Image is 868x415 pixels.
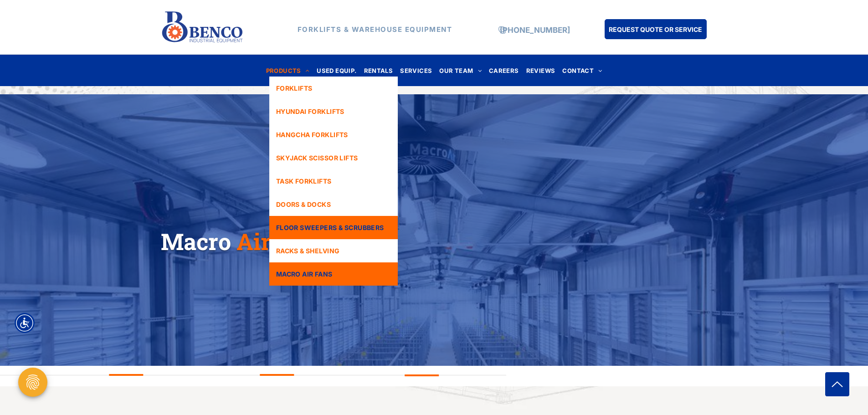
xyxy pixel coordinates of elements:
[269,169,398,193] a: TASK FORKLIFTS
[236,226,329,256] span: Air Fans
[276,176,332,186] span: TASK FORKLIFTS
[313,64,360,77] a: USED EQUIP.
[269,193,398,216] a: DOORS & DOCKS
[276,107,344,116] span: HYUNDAI FORKLIFTS
[269,123,398,146] a: HANGCHA FORKLIFTS
[436,64,485,77] a: OUR TEAM
[559,64,606,77] a: CONTACT
[360,64,397,77] a: RENTALS
[15,313,35,333] div: Accessibility Menu
[262,64,313,77] a: PRODUCTS
[269,100,398,123] a: HYUNDAI FORKLIFTS
[609,21,702,38] span: REQUEST QUOTE OR SERVICE
[276,269,333,279] span: MACRO AIR FANS
[276,246,340,256] span: RACKS & SHELVING
[269,262,398,286] a: MACRO AIR FANS
[266,64,310,77] span: PRODUCTS
[276,153,358,163] span: SKYJACK SCISSOR LIFTS
[276,130,348,139] span: HANGCHA FORKLIFTS
[269,239,398,262] a: RACKS & SHELVING
[396,64,436,77] a: SERVICES
[523,64,559,77] a: REVIEWS
[161,226,231,256] span: Macro
[269,77,398,100] a: FORKLIFTS
[276,83,313,93] span: FORKLIFTS
[276,223,384,232] span: FLOOR SWEEPERS & SCRUBBERS
[269,146,398,169] a: SKYJACK SCISSOR LIFTS
[276,200,331,209] span: DOORS & DOCKS
[500,26,570,35] a: [PHONE_NUMBER]
[485,64,523,77] a: CAREERS
[269,216,398,239] a: FLOOR SWEEPERS & SCRUBBERS
[605,19,707,39] a: REQUEST QUOTE OR SERVICE
[298,25,452,34] strong: FORKLIFTS & WAREHOUSE EQUIPMENT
